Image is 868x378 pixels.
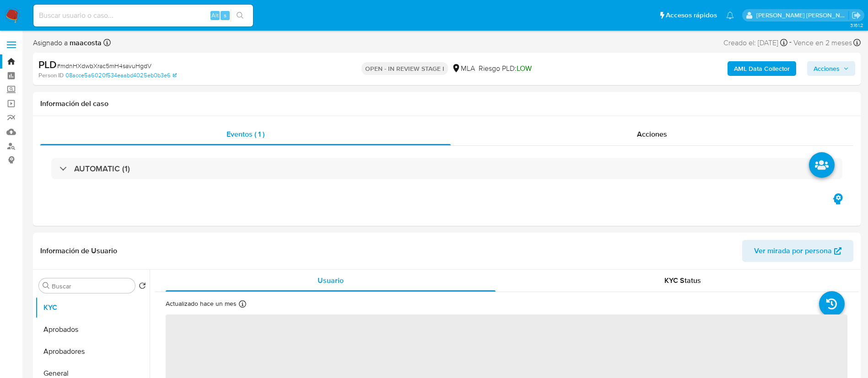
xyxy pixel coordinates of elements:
input: Buscar usuario o caso... [33,10,253,21]
p: Actualizado hace un mes [166,299,237,308]
p: OPEN - IN REVIEW STAGE I [361,62,448,75]
div: Creado el: [DATE] [723,37,787,49]
span: Acciones [637,129,667,139]
button: Aprobadores [35,341,150,362]
span: # mdnHXdwbXrac5mH4savuHgdV [57,61,151,70]
span: - [789,37,792,49]
div: MLA [452,64,475,74]
b: PLD [38,57,57,72]
span: Vence en 2 meses [793,38,852,48]
span: s [224,11,226,20]
button: Volver al orden por defecto [139,282,146,292]
a: Salir [852,11,861,20]
span: Riesgo PLD: [479,64,532,74]
span: Eventos ( 1 ) [226,129,264,139]
h3: AUTOMATIC (1) [74,164,130,174]
h1: Información de Usuario [40,246,117,256]
span: Alt [211,11,219,20]
div: AUTOMATIC (1) [51,158,842,179]
input: Buscar [52,282,131,290]
button: Acciones [807,61,855,76]
span: Accesos rápidos [666,11,717,20]
button: KYC [35,297,150,319]
button: Buscar [43,282,50,289]
span: Ver mirada por persona [754,240,832,262]
a: Notificaciones [726,11,734,19]
button: search-icon [231,9,249,22]
button: AML Data Collector [728,61,796,76]
span: Usuario [318,275,344,286]
span: KYC Status [664,275,701,286]
button: Ver mirada por persona [742,240,853,262]
span: Asignado a [33,38,102,48]
b: Person ID [38,71,64,80]
h1: Información del caso [40,99,853,108]
span: LOW [517,63,532,74]
p: maria.acosta@mercadolibre.com [756,11,849,20]
b: maacosta [68,37,102,48]
button: Aprobados [35,319,150,341]
b: AML Data Collector [734,61,790,76]
span: Acciones [814,61,840,76]
a: 08acce5a6020f534eaabd4025eb0b3e6 [65,71,177,80]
